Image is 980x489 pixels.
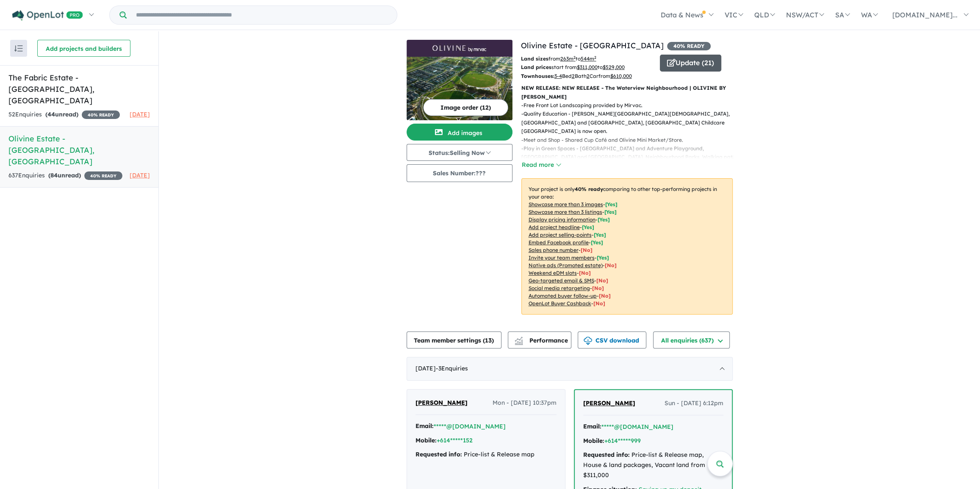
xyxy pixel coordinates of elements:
u: Sales phone number [529,247,579,253]
a: [PERSON_NAME] [583,398,635,409]
u: OpenLot Buyer Cashback [529,300,591,307]
u: Automated buyer follow-up [529,293,597,299]
strong: Email: [415,422,434,430]
u: Add project selling-points [529,232,592,238]
u: $ 311,000 [577,64,598,70]
u: Display pricing information [529,216,595,223]
span: [ No ] [581,247,592,253]
u: Weekend eDM slots [529,270,577,276]
button: Status:Selling Now [407,144,512,161]
a: [PERSON_NAME] [415,398,468,408]
span: to [576,55,596,62]
strong: Mobile: [583,437,604,445]
span: 84 [50,171,58,179]
u: Showcase more than 3 listings [529,209,602,215]
p: - Free Front Lot Landscaping provided by Mirvac. [521,101,739,110]
img: Olivine Estate - Donnybrook [407,57,512,120]
button: Image order (12) [423,99,508,116]
p: from [521,55,653,63]
b: Land sizes [521,55,548,62]
span: [ Yes ] [594,232,606,238]
span: 40 % READY [84,171,122,180]
strong: Requested info: [415,450,462,458]
span: [ Yes ] [604,209,617,215]
span: Sun - [DATE] 6:12pm [664,398,723,409]
span: [No] [599,293,611,299]
u: 544 m [581,55,596,62]
p: - Quality Education - [PERSON_NAME][GEOGRAPHIC_DATA][DEMOGRAPHIC_DATA], [GEOGRAPHIC_DATA] and [GE... [521,110,739,135]
span: [DATE] [130,171,150,179]
span: [ Yes ] [597,254,609,261]
u: $ 529,000 [603,64,625,70]
sup: 2 [573,55,576,60]
button: Performance [508,332,571,348]
span: [No] [605,262,617,268]
p: - Play in Green Spaces - [GEOGRAPHIC_DATA] and Adventure Playground, [GEOGRAPHIC_DATA] and [GEOGR... [521,144,739,170]
a: Olivine Estate - Donnybrook LogoOlivine Estate - Donnybrook [407,40,512,120]
span: [ Yes ] [582,224,594,230]
strong: Requested info: [583,451,630,459]
span: [ Yes ] [598,216,610,223]
span: [No] [593,300,605,307]
p: NEW RELEASE: NEW RELEASE - The Waterview Neighbourhood | OLIVINE BY [PERSON_NAME] [521,84,733,101]
p: Bed Bath Car from [521,72,653,80]
u: $ 610,000 [610,73,632,79]
p: - Meet and Shop - Shared Cup Café and Olivine Mini Market/Store. [521,136,739,144]
u: 2 [587,73,590,79]
strong: Mobile: [415,437,437,444]
span: 44 [47,111,55,118]
b: Townhouses: [521,73,554,79]
b: 40 % ready [575,186,603,192]
u: Showcase more than 3 images [529,201,603,207]
u: 2 [572,73,575,79]
span: [No] [596,277,608,284]
u: Invite your team members [529,254,595,261]
button: Add images [407,124,512,141]
img: Openlot PRO Logo White [12,10,83,21]
img: sort.svg [14,45,23,52]
span: [PERSON_NAME] [415,399,468,406]
span: [ Yes ] [605,201,617,207]
img: Olivine Estate - Donnybrook Logo [410,43,509,53]
u: Native ads (Promoted estate) [529,262,603,268]
span: Performance [516,337,568,344]
div: [DATE] [407,357,733,381]
u: 3-4 [554,73,562,79]
strong: ( unread) [45,111,78,118]
button: Add projects and builders [37,40,130,57]
u: Geo-targeted email & SMS [529,277,594,284]
a: Olivine Estate - [GEOGRAPHIC_DATA] [521,41,664,50]
strong: ( unread) [48,171,81,179]
strong: Email: [583,423,601,430]
span: Mon - [DATE] 10:37pm [493,398,556,408]
span: 13 [485,337,492,344]
span: [No] [579,270,591,276]
u: Embed Facebook profile [529,239,589,246]
span: to [598,64,625,70]
span: 40 % READY [667,42,711,50]
u: Add project headline [529,224,580,230]
button: Sales Number:??? [407,164,512,182]
img: bar-chart.svg [515,340,523,345]
sup: 2 [594,55,596,60]
div: Price-list & Release map [415,450,556,460]
img: line-chart.svg [515,337,522,341]
div: 52 Enquir ies [8,110,120,120]
b: Land prices [521,64,551,70]
span: 40 % READY [82,111,120,119]
img: download icon [584,337,592,345]
p: start from [521,63,653,72]
u: Social media retargeting [529,285,590,291]
span: [ Yes ] [591,239,603,246]
button: Read more [521,160,561,170]
h5: The Fabric Estate - [GEOGRAPHIC_DATA] , [GEOGRAPHIC_DATA] [8,72,150,106]
span: [PERSON_NAME] [583,399,635,407]
button: Update (21) [660,55,721,72]
span: - 3 Enquir ies [436,365,468,372]
h5: Olivine Estate - [GEOGRAPHIC_DATA] , [GEOGRAPHIC_DATA] [8,133,150,167]
u: 263 m [560,55,576,62]
div: Price-list & Release map, House & land packages, Vacant land from $311,000 [583,450,723,480]
div: 637 Enquir ies [8,171,122,181]
span: [DATE] [130,111,150,118]
span: [No] [592,285,604,291]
